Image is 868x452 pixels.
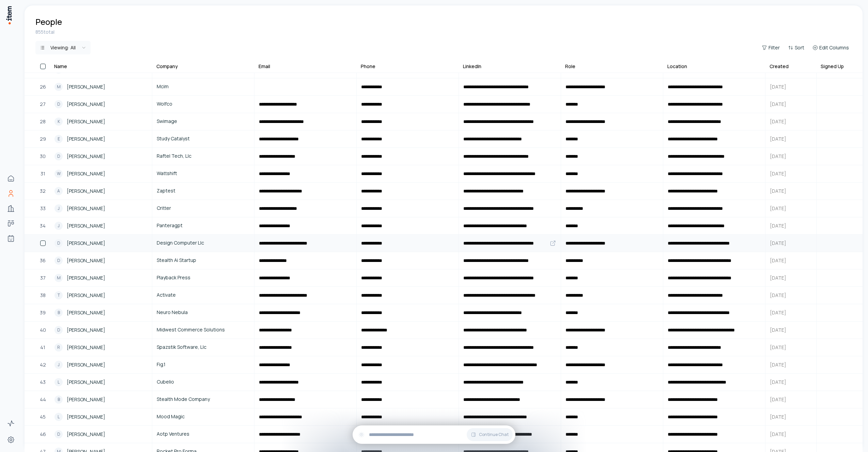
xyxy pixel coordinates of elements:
[55,256,63,265] div: D
[153,374,254,390] a: Cubelio
[153,200,254,217] a: Critter
[259,63,270,70] div: Email
[795,44,804,51] span: Sort
[157,256,250,264] span: Stealth Ai Startup
[55,326,63,334] div: D
[50,374,152,390] a: L[PERSON_NAME]
[50,79,152,95] a: M[PERSON_NAME]
[55,395,63,404] div: B
[40,378,46,386] span: 43
[153,79,254,95] a: Mcim
[55,343,63,352] div: R
[157,100,250,108] span: Wolfco
[67,239,105,247] span: [PERSON_NAME]
[810,43,852,52] button: Edit Columns
[4,433,18,447] a: Settings
[50,96,152,112] a: D[PERSON_NAME]
[55,135,63,143] div: E
[50,287,152,303] a: T[PERSON_NAME]
[157,222,250,229] span: Panteragpt
[153,305,254,321] a: Neuro Nebula
[67,413,105,421] span: [PERSON_NAME]
[40,431,46,438] span: 46
[50,131,152,147] a: E[PERSON_NAME]
[770,63,789,70] div: Created
[67,222,105,230] span: [PERSON_NAME]
[153,166,254,182] a: Wattshift
[55,274,63,282] div: M
[55,204,63,213] div: J
[40,309,46,316] span: 39
[4,202,18,215] a: Companies
[157,430,250,438] span: Aotp Ventures
[156,63,178,70] div: Company
[4,232,18,245] a: Agents
[565,63,575,70] div: Role
[41,170,45,177] span: 31
[50,426,152,442] a: D[PERSON_NAME]
[50,270,152,286] a: M[PERSON_NAME]
[40,83,46,91] span: 26
[153,409,254,425] a: Mood Magic
[67,83,105,91] span: [PERSON_NAME]
[35,16,62,27] h1: People
[67,378,105,386] span: [PERSON_NAME]
[50,339,152,356] a: R[PERSON_NAME]
[67,205,105,212] span: [PERSON_NAME]
[67,274,105,282] span: [PERSON_NAME]
[819,44,849,51] span: Edit Columns
[55,413,63,421] div: L
[40,292,46,299] span: 38
[821,63,844,70] div: Signed Up
[55,83,63,91] div: M
[4,172,18,185] a: Home
[40,326,46,334] span: 40
[55,118,63,126] div: K
[50,218,152,234] a: J[PERSON_NAME]
[67,326,105,334] span: [PERSON_NAME]
[153,235,254,251] a: Design Computer Llc
[50,148,152,165] a: D[PERSON_NAME]
[157,395,250,403] span: Stealth Mode Company
[153,391,254,408] a: Stealth Mode Company
[153,357,254,373] a: Fig.1
[50,357,152,373] a: J[PERSON_NAME]
[50,305,152,321] a: B[PERSON_NAME]
[67,344,105,351] span: [PERSON_NAME]
[67,396,105,403] span: [PERSON_NAME]
[769,44,780,51] span: Filter
[157,413,250,420] span: Mood Magic
[153,252,254,269] a: Stealth Ai Startup
[40,413,46,421] span: 45
[153,113,254,130] a: Swimage
[50,183,152,199] a: A[PERSON_NAME]
[157,326,250,333] span: Midwest Commerce Solutions
[353,425,515,444] div: Continue Chat
[55,361,63,369] div: J
[479,432,509,437] span: Continue Chat
[50,44,76,51] div: Viewing:
[153,339,254,356] a: Spazstik Software, Llc
[40,187,46,195] span: 32
[50,252,152,269] a: D[PERSON_NAME]
[67,100,105,108] span: [PERSON_NAME]
[157,291,250,299] span: Activate
[40,100,46,108] span: 27
[153,183,254,199] a: Zaptest
[40,205,46,212] span: 33
[55,430,63,438] div: D
[157,170,250,177] span: Wattshift
[67,135,105,143] span: [PERSON_NAME]
[40,153,46,160] span: 30
[153,218,254,234] a: Panteragpt
[55,222,63,230] div: J
[67,292,105,299] span: [PERSON_NAME]
[467,428,513,441] button: Continue Chat
[67,309,105,316] span: [PERSON_NAME]
[153,270,254,286] a: Playback Press
[40,118,46,125] span: 28
[35,29,852,35] div: 855 total
[157,343,250,351] span: Spazstik Software, Llc
[153,322,254,338] a: Midwest Commerce Solutions
[50,235,152,251] a: D[PERSON_NAME]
